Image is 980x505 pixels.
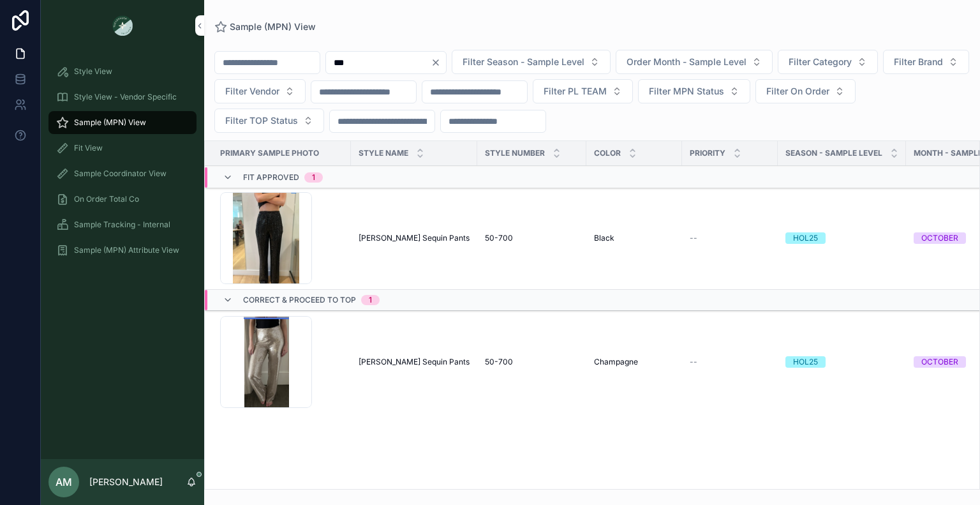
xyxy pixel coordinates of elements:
a: Sample Coordinator View [48,162,197,185]
a: Style View [48,60,197,83]
div: HOL25 [793,232,818,244]
button: Select Button [755,79,856,103]
span: Champagne [594,357,638,367]
span: On Order Total Co [74,194,139,204]
button: Clear [431,57,446,68]
button: Select Button [533,79,633,103]
div: OCTOBER [921,356,958,368]
a: Style View - Vendor Specific [48,86,197,109]
span: 50-700 [485,357,513,367]
span: Style View - Vendor Specific [74,92,177,102]
div: OCTOBER [921,232,958,244]
button: Select Button [778,50,878,74]
span: Style Number [485,148,545,158]
img: App logo [112,15,133,36]
span: PRIORITY [690,148,725,158]
span: Sample (MPN) View [230,20,316,33]
p: [PERSON_NAME] [89,476,163,488]
span: -- [690,233,697,243]
span: Black [594,233,614,243]
a: -- [690,233,770,243]
a: Sample Tracking - Internal [48,213,197,236]
span: Filter Brand [894,56,943,68]
span: Filter PL TEAM [544,85,607,98]
div: HOL25 [793,356,818,368]
span: Filter Season - Sample Level [463,56,584,68]
span: Sample (MPN) Attribute View [74,245,179,255]
span: Color [594,148,621,158]
div: 1 [312,172,315,183]
span: Season - Sample Level [785,148,882,158]
a: Sample (MPN) View [214,20,316,33]
span: Filter Vendor [225,85,279,98]
span: Filter Category [789,56,852,68]
a: -- [690,357,770,367]
span: Filter MPN Status [649,85,724,98]
button: Select Button [883,50,969,74]
div: scrollable content [41,51,204,278]
a: Champagne [594,357,674,367]
span: -- [690,357,697,367]
a: HOL25 [785,232,898,244]
span: Style Name [359,148,408,158]
span: Style View [74,66,112,77]
button: Select Button [452,50,611,74]
button: Select Button [638,79,750,103]
span: Sample (MPN) View [74,117,146,128]
a: Sample (MPN) Attribute View [48,239,197,262]
span: Sample Tracking - Internal [74,220,170,230]
span: PRIMARY SAMPLE PHOTO [220,148,319,158]
a: HOL25 [785,356,898,368]
span: Filter On Order [766,85,829,98]
a: 50-700 [485,357,579,367]
span: 50-700 [485,233,513,243]
a: 50-700 [485,233,579,243]
a: [PERSON_NAME] Sequin Pants [359,233,470,243]
span: Sample Coordinator View [74,169,167,179]
span: Filter TOP Status [225,114,298,127]
span: Order Month - Sample Level [627,56,746,68]
div: 1 [369,295,372,305]
button: Select Button [214,109,324,133]
a: On Order Total Co [48,188,197,211]
a: Fit View [48,137,197,160]
button: Select Button [616,50,773,74]
span: Fit View [74,143,103,153]
span: Fit Approved [243,172,299,183]
button: Select Button [214,79,306,103]
a: Black [594,233,674,243]
a: Sample (MPN) View [48,111,197,134]
span: AM [56,474,72,490]
span: Correct & Proceed to TOP [243,295,356,305]
a: [PERSON_NAME] Sequin Pants [359,357,470,367]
